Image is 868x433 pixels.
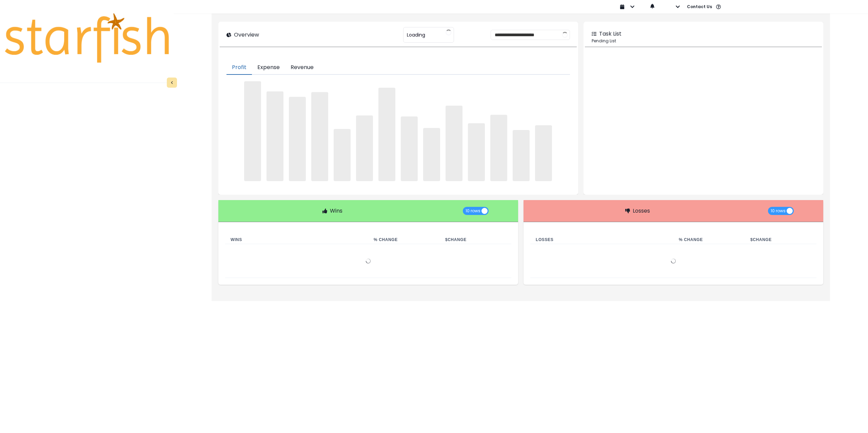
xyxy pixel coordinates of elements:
span: ‌ [446,106,462,181]
p: Losses [633,207,650,215]
span: ‌ [401,116,418,181]
button: Expense [252,61,285,75]
span: ‌ [535,125,552,181]
button: Revenue [285,61,319,75]
span: ‌ [490,115,507,181]
span: 10 rows [771,207,786,215]
span: ‌ [311,92,328,181]
button: Profit [226,61,252,75]
span: 10 rows [466,207,480,215]
th: Wins [225,236,368,244]
p: Wins [330,207,342,215]
th: $ Change [440,236,511,244]
span: ‌ [356,115,373,181]
th: % Change [368,236,440,244]
span: ‌ [289,97,306,181]
p: Task List [599,30,622,38]
span: ‌ [378,88,395,181]
span: ‌ [468,123,485,181]
span: ‌ [244,81,261,181]
span: Loading [407,28,425,42]
th: % Change [673,236,745,244]
th: Losses [530,236,673,244]
th: $ Change [745,236,816,244]
span: ‌ [267,91,283,181]
span: ‌ [334,129,351,181]
span: ‌ [513,130,530,181]
p: Overview [234,31,259,39]
span: ‌ [423,128,440,181]
p: Pending List [592,38,815,44]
